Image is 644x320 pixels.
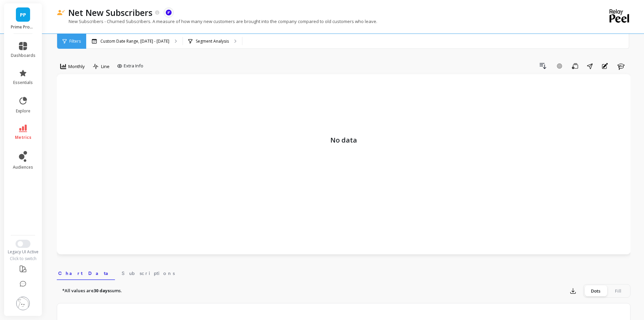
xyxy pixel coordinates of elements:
[68,7,152,18] p: Net New Subscribers
[15,135,31,140] span: metrics
[4,249,42,255] div: Legacy UI Active
[57,10,65,16] img: header icon
[57,264,630,280] nav: Tabs
[585,285,607,296] div: Dots
[69,39,81,44] span: Filters
[124,63,143,69] span: Extra Info
[58,270,114,277] span: Chart Data
[100,39,169,44] p: Custom Date Range, [DATE] - [DATE]
[11,53,35,58] span: dashboards
[16,297,30,310] img: profile picture
[166,9,172,16] img: api.recharge.svg
[64,81,624,145] p: No data
[4,256,42,261] div: Click to switch
[13,80,33,85] span: essentials
[62,287,122,294] p: *All values are sums.
[94,287,110,294] strong: 30 days
[11,24,35,30] p: Prime Prometics™
[607,285,629,296] div: Fill
[68,63,85,70] span: Monthly
[20,11,26,19] span: PP
[16,108,30,114] span: explore
[13,165,33,170] span: audiences
[101,63,110,70] span: Line
[122,270,175,277] span: Subscriptions
[16,240,30,248] button: Switch to New UI
[196,39,229,44] p: Segment Analysis
[57,18,377,24] p: New Subscribers - Churned Subscribers. A measure of how many new customers are brought into the c...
